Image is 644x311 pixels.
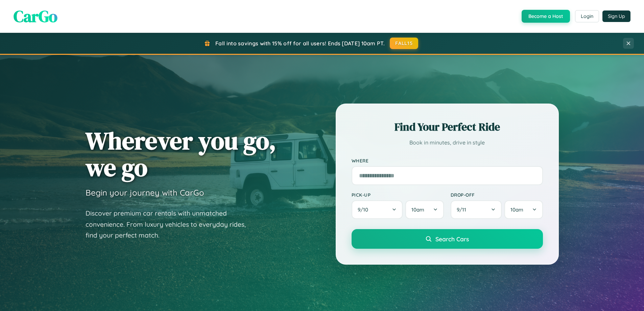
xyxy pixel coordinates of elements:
[522,10,570,23] button: Become a Host
[575,10,599,22] button: Login
[86,208,255,241] p: Discover premium car rentals with unmatched convenience. From luxury vehicles to everyday rides, ...
[451,200,502,219] button: 9/11
[86,127,276,181] h1: Wherever you go, we go
[504,200,543,219] button: 10am
[411,206,424,213] span: 10am
[602,10,630,22] button: Sign Up
[352,158,543,163] label: Where
[510,206,523,213] span: 10am
[358,206,372,213] span: 9 / 10
[215,40,385,47] span: Fall into savings with 15% off for all users! Ends [DATE] 10am PT.
[352,119,543,134] h2: Find Your Perfect Ride
[352,138,543,148] p: Book in minutes, drive in style
[352,192,444,198] label: Pick-up
[451,192,543,198] label: Drop-off
[435,235,469,243] span: Search Cars
[352,229,543,249] button: Search Cars
[405,200,444,219] button: 10am
[390,38,418,49] button: FALL15
[14,5,57,27] span: CarGo
[457,206,470,213] span: 9 / 11
[352,200,403,219] button: 9/10
[86,187,204,198] h3: Begin your journey with CarGo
